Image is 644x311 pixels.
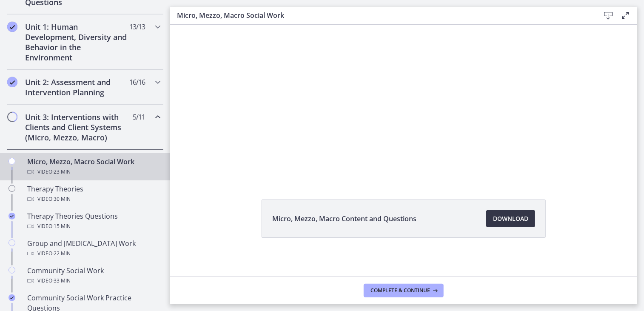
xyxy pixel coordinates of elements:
[370,287,430,294] span: Complete & continue
[27,238,160,259] div: Group and [MEDICAL_DATA] Work
[52,167,71,177] span: · 23 min
[27,221,160,231] div: Video
[272,214,416,224] span: Micro, Mezzo, Macro Content and Questions
[52,221,71,231] span: · 15 min
[25,77,129,97] h2: Unit 2: Assessment and Intervention Planning
[27,157,160,177] div: Micro, Mezzo, Macro Social Work
[364,284,444,297] button: Complete & continue
[27,211,160,231] div: Therapy Theories Questions
[25,112,129,143] h2: Unit 3: Interventions with Clients and Client Systems (Micro, Mezzo, Macro)
[129,77,145,87] span: 16 / 16
[27,248,160,259] div: Video
[9,213,15,220] i: Completed
[27,167,160,177] div: Video
[27,184,160,204] div: Therapy Theories
[27,265,160,286] div: Community Social Work
[486,210,535,227] a: Download
[27,194,160,204] div: Video
[133,112,145,122] span: 5 / 11
[52,276,71,286] span: · 33 min
[129,22,145,32] span: 13 / 13
[52,248,71,259] span: · 22 min
[25,22,129,63] h2: Unit 1: Human Development, Diversity and Behavior in the Environment
[7,22,17,32] i: Completed
[493,214,528,224] span: Download
[52,194,71,204] span: · 30 min
[27,276,160,286] div: Video
[9,294,15,301] i: Completed
[177,10,586,20] h3: Micro, Mezzo, Macro Social Work
[7,77,17,87] i: Completed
